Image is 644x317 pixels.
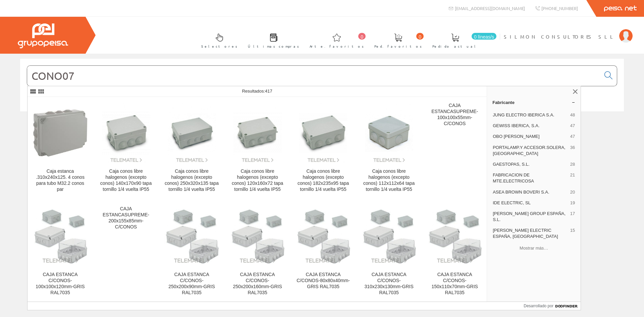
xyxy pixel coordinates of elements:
[242,89,272,94] span: Resultados:
[419,34,421,40] font: 0
[493,227,568,240] span: [PERSON_NAME] ELECTRIC ESPAÑA, [GEOGRAPHIC_DATA]
[427,209,482,264] img: CAJA ESTANCA C/CONOS-150x110x70mm-GRIS RAL7035
[310,44,364,49] font: Arte. favoritos
[570,112,575,118] span: 48
[504,34,616,40] font: SILMON CONSULTORES SLL
[493,145,568,157] span: PORTALAMP.Y ACCESOR.SOLERA, [GEOGRAPHIC_DATA]
[28,97,93,200] a: Caja estanca .310x240x125. 4 conos para tubo M32.2 conos par Caja estanca .310x240x125. 4 conos p...
[493,189,568,195] span: ASEA BROWN BOVERI S.A.
[164,272,219,296] div: CAJA ESTANCA C/CONOS-250x200x90mm-GRIS RAL7035
[570,200,575,206] span: 19
[28,201,93,304] a: CAJA ESTANCA C/CONOS-100x100x120mm-GRIS RAL7035 CAJA ESTANCA C/CONOS-100x100x120mm-GRIS RAL7035
[570,172,575,184] span: 21
[99,168,153,193] div: Caja conos libre halogenos (excepto conos) 140x170x90 tapa tornillo 1/4 vuelta IP55
[570,189,575,195] span: 20
[474,34,494,40] font: 0 líneas/s
[164,168,219,193] div: Caja conos libre halogenos (excepto conos) 250x320x135 tapa tornillo 1/4 vuelta IP55
[493,161,568,167] span: GAESTOPAS, S.L.
[290,201,356,304] a: CAJA ESTANCA C/CONOS-80x80x40mm-GRIS RAL7035 CAJA ESTANCA C/CONOS-80x80x40mm-GRIS RAL7035
[93,201,159,304] a: CAJA ESTANCASUPREME-200x155x85mm-C/CONOS
[493,112,568,118] span: JUNG ELECTRO IBERICA S.A.
[427,272,482,296] div: CAJA ESTANCA C/CONOS-150x110x70mm-GRIS RAL7035
[365,103,413,163] img: Caja conos libre halogenos (excepto conos) 112x112x64 tapa tornillo 1/4 vuelta IP55
[356,201,422,304] a: CAJA ESTANCA C/CONOS-310x230x130mm-GRIS RAL7035 CAJA ESTANCA C/CONOS-310x230x130mm-GRIS RAL7035
[230,168,285,193] div: Caja conos libre halogenos (excepto conos) 120x160x72 tapa tornillo 1/4 vuelta IP55
[296,209,351,264] img: CAJA ESTANCA C/CONOS-80x80x40mm-GRIS RAL7035
[33,209,88,264] img: CAJA ESTANCA C/CONOS-100x100x120mm-GRIS RAL7035
[93,97,159,200] a: Caja conos libre halogenos (excepto conos) 140x170x90 tapa tornillo 1/4 vuelta IP55 Caja conos li...
[248,44,299,49] font: Últimas compras
[225,97,290,200] a: Caja conos libre halogenos (excepto conos) 120x160x72 tapa tornillo 1/4 vuelta IP55 Caja conos li...
[225,201,290,304] a: CAJA ESTANCA C/CONOS-250x200x160mm-GRIS RAL7035 CAJA ESTANCA C/CONOS-250x200x160mm-GRIS RAL7035
[33,109,88,157] img: Caja estanca .310x240x125. 4 conos para tubo M32.2 conos par
[99,206,153,230] div: CAJA ESTANCASUPREME-200x155x85mm-C/CONOS
[195,28,241,52] a: Selectores
[455,5,525,11] font: [EMAIL_ADDRESS][DOMAIN_NAME]
[570,145,575,157] span: 36
[487,97,581,108] a: Fabricante
[524,302,581,310] a: Desarrollado por
[427,103,482,127] div: CAJA ESTANCASUPREME-100x100x55mm-C/CONOS
[432,44,478,49] font: Pedido actual
[541,5,578,11] font: [PHONE_NUMBER]
[493,134,568,140] span: OBO [PERSON_NAME]
[201,44,237,49] font: Selectores
[159,97,224,200] a: Caja conos libre halogenos (excepto conos) 250x320x135 tapa tornillo 1/4 vuelta IP55 Caja conos l...
[361,34,363,40] font: 0
[27,66,600,86] input: Buscar...
[299,103,347,163] img: Caja conos libre halogenos (excepto conos) 182x235x95 tapa tornillo 1/4 vuelta IP55
[18,23,68,48] img: Grupo Peisa
[102,103,150,163] img: Caja conos libre halogenos (excepto conos) 140x170x90 tapa tornillo 1/4 vuelta IP55
[570,227,575,240] span: 15
[230,209,285,264] img: CAJA ESTANCA C/CONOS-250x200x160mm-GRIS RAL7035
[493,172,568,184] span: FABRICACION DE MTE.ELECTRICOSA
[570,211,575,223] span: 17
[168,103,216,163] img: Caja conos libre halogenos (excepto conos) 250x320x135 tapa tornillo 1/4 vuelta IP55
[362,168,416,193] div: Caja conos libre halogenos (excepto conos) 112x112x64 tapa tornillo 1/4 vuelta IP55
[493,200,568,206] span: IDE ELECTRIC, SL
[233,103,282,163] img: Caja conos libre halogenos (excepto conos) 120x160x72 tapa tornillo 1/4 vuelta IP55
[493,211,568,223] span: [PERSON_NAME] GROUP ESPAÑA, S.L.
[504,28,633,34] a: SILMON CONSULTORES SLL
[241,28,303,52] a: Últimas compras
[570,123,575,129] span: 47
[290,97,356,200] a: Caja conos libre halogenos (excepto conos) 182x235x95 tapa tornillo 1/4 vuelta IP55 Caja conos li...
[493,123,568,129] span: GEWISS IBERICA, S.A.
[570,134,575,140] span: 47
[265,89,272,94] span: 417
[490,243,578,254] button: Mostrar más…
[230,272,285,296] div: CAJA ESTANCA C/CONOS-250x200x160mm-GRIS RAL7035
[362,272,416,296] div: CAJA ESTANCA C/CONOS-310x230x130mm-GRIS RAL7035
[422,97,487,200] a: CAJA ESTANCASUPREME-100x100x55mm-C/CONOS
[374,44,422,49] font: Ped. favoritos
[296,168,351,193] div: Caja conos libre halogenos (excepto conos) 182x235x95 tapa tornillo 1/4 vuelta IP55
[356,97,422,200] a: Caja conos libre halogenos (excepto conos) 112x112x64 tapa tornillo 1/4 vuelta IP55 Caja conos li...
[524,304,553,308] font: Desarrollado por
[33,272,88,296] div: CAJA ESTANCA C/CONOS-100x100x120mm-GRIS RAL7035
[570,161,575,167] span: 28
[296,272,351,290] div: CAJA ESTANCA C/CONOS-80x80x40mm-GRIS RAL7035
[33,168,88,193] div: Caja estanca .310x240x125. 4 conos para tubo M32.2 conos par
[159,201,224,304] a: CAJA ESTANCA C/CONOS-250x200x90mm-GRIS RAL7035 CAJA ESTANCA C/CONOS-250x200x90mm-GRIS RAL7035
[164,209,219,264] img: CAJA ESTANCA C/CONOS-250x200x90mm-GRIS RAL7035
[422,201,487,304] a: CAJA ESTANCA C/CONOS-150x110x70mm-GRIS RAL7035 CAJA ESTANCA C/CONOS-150x110x70mm-GRIS RAL7035
[362,209,416,264] img: CAJA ESTANCA C/CONOS-310x230x130mm-GRIS RAL7035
